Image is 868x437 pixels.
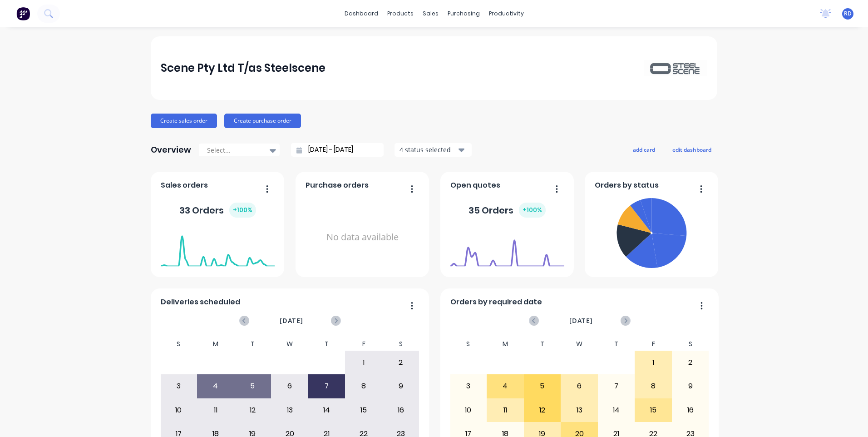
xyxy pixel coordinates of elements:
[844,10,852,18] span: RD
[487,399,523,422] div: 11
[271,338,308,351] div: W
[569,316,593,326] span: [DATE]
[383,399,419,422] div: 16
[598,399,635,422] div: 14
[382,338,419,351] div: S
[443,7,484,20] div: purchasing
[179,203,256,218] div: 33 Orders
[309,375,345,397] div: 7
[151,114,217,128] button: Create sales order
[280,316,303,326] span: [DATE]
[672,375,709,397] div: 9
[235,399,271,422] div: 12
[561,338,598,351] div: W
[418,7,443,20] div: sales
[306,180,369,191] span: Purchase orders
[383,375,419,397] div: 9
[161,180,208,191] span: Sales orders
[197,375,234,397] div: 4
[395,143,472,157] button: 4 status selected
[519,203,546,218] div: + 100 %
[309,399,345,422] div: 14
[635,375,671,397] div: 8
[345,375,382,397] div: 8
[595,180,659,191] span: Orders by status
[672,338,709,351] div: S
[450,180,500,191] span: Open quotes
[524,338,561,351] div: T
[234,338,271,351] div: T
[271,399,308,422] div: 13
[627,144,661,155] button: add card
[383,7,418,20] div: products
[308,338,345,351] div: T
[306,194,419,280] div: No data available
[340,7,383,20] a: dashboard
[161,297,240,308] span: Deliveries scheduled
[224,114,301,128] button: Create purchase order
[598,338,635,351] div: T
[635,338,672,351] div: F
[197,338,234,351] div: M
[598,375,635,397] div: 7
[524,399,561,422] div: 12
[271,375,308,397] div: 6
[484,7,528,20] div: productivity
[345,338,382,351] div: F
[672,399,709,422] div: 16
[666,144,717,155] button: edit dashboard
[197,399,234,422] div: 11
[345,351,382,374] div: 1
[345,399,382,422] div: 15
[399,145,457,154] div: 4 status selected
[229,203,256,218] div: + 100 %
[450,338,487,351] div: S
[161,399,197,422] div: 10
[160,338,197,351] div: S
[450,399,487,422] div: 10
[450,375,487,397] div: 3
[161,375,197,397] div: 3
[235,375,271,397] div: 5
[161,59,325,77] div: Scene Pty Ltd T/as Steelscene
[151,141,191,159] div: Overview
[561,399,597,422] div: 13
[383,351,419,374] div: 2
[487,338,524,351] div: M
[644,60,707,76] img: Scene Pty Ltd T/as Steelscene
[450,297,542,308] span: Orders by required date
[524,375,561,397] div: 5
[469,203,546,218] div: 35 Orders
[16,7,30,20] img: Factory
[672,351,709,374] div: 2
[635,351,671,374] div: 1
[635,399,671,422] div: 15
[561,375,597,397] div: 6
[487,375,523,397] div: 4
